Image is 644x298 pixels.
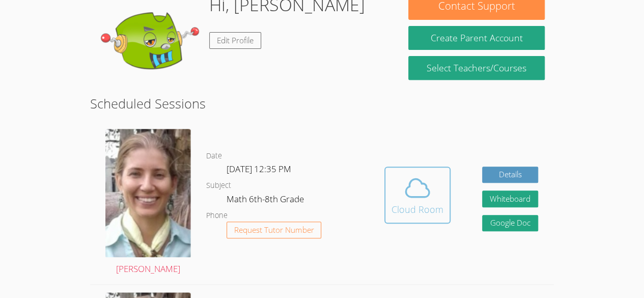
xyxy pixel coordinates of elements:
dt: Date [206,150,222,162]
dd: Math 6th-8th Grade [227,192,306,209]
dt: Phone [206,209,228,222]
button: Create Parent Account [408,26,544,50]
button: Whiteboard [482,191,538,207]
span: Request Tutor Number [234,226,314,234]
img: Screenshot%202024-09-06%20202226%20-%20Cropped.png [105,129,191,257]
div: Cloud Room [391,202,443,216]
span: [DATE] 12:35 PM [227,163,291,175]
h2: Scheduled Sessions [90,94,554,113]
a: Google Doc [482,215,538,232]
dt: Subject [206,179,231,192]
a: Details [482,167,538,183]
a: [PERSON_NAME] [105,129,191,276]
button: Request Tutor Number [227,222,322,238]
a: Select Teachers/Courses [408,56,544,80]
button: Cloud Room [384,167,451,224]
a: Edit Profile [209,32,261,49]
